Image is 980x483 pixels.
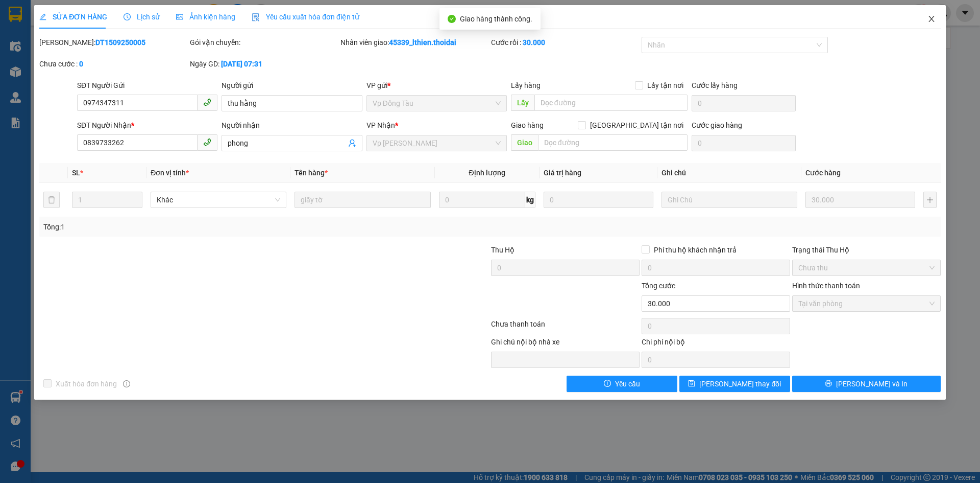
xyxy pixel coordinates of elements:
div: VP gửi [366,80,507,91]
span: Tại văn phòng [798,296,935,311]
span: Vp Đồng Tàu [373,96,501,111]
b: 30.000 [523,38,545,47]
span: Cước hàng [805,169,841,177]
span: Đơn vị tính [151,169,189,177]
button: Close [917,5,946,34]
span: Phí thu hộ khách nhận trả [650,244,741,256]
button: printer[PERSON_NAME] và In [792,376,941,392]
span: Định lượng [469,169,505,177]
input: Ghi Chú [661,192,797,208]
span: Giao [511,134,538,151]
div: Chưa thanh toán [490,318,641,336]
span: Yêu cầu xuất hóa đơn điện tử [252,13,359,21]
span: Yêu cầu [615,378,640,389]
input: Dọc đường [534,95,688,111]
div: Người nhận [222,120,362,131]
span: Lấy hàng [511,81,541,89]
span: clock-circle [124,13,131,20]
span: check-circle [448,15,456,23]
input: 0 [544,192,653,208]
div: [PERSON_NAME]: [39,37,188,48]
span: Lấy [511,95,534,111]
b: 0 [79,60,83,68]
div: Chi phí nội bộ [642,336,790,352]
span: printer [825,380,832,388]
label: Cước lấy hàng [692,81,738,89]
input: VD: Bàn, Ghế [295,192,430,208]
label: Cước giao hàng [692,121,742,129]
span: Giá trị hàng [544,169,581,177]
button: exclamation-circleYêu cầu [567,376,677,392]
span: save [688,380,695,388]
span: info-circle [123,380,130,387]
button: plus [923,192,937,208]
div: Người gửi [222,80,362,91]
span: [PERSON_NAME] thay đổi [699,378,781,389]
img: icon [252,13,260,21]
span: user-add [348,139,356,147]
div: Chưa cước : [39,58,188,70]
span: Khác [157,192,280,208]
th: Ghi chú [657,163,801,183]
span: Lịch sử [124,13,160,21]
span: VP Nhận [366,121,395,129]
span: [GEOGRAPHIC_DATA] tận nơi [586,120,688,131]
span: Vp Lê Hoàn [373,135,501,151]
span: phone [203,138,211,146]
span: kg [525,192,535,208]
div: Ngày GD: [190,58,338,70]
div: Trạng thái Thu Hộ [792,244,941,256]
span: Giao hàng thành công. [460,15,532,23]
button: delete [43,192,60,208]
input: 0 [805,192,915,208]
span: phone [203,98,211,106]
div: Tổng: 1 [43,221,378,233]
div: Cước rồi : [491,37,640,48]
span: Tổng cước [642,282,675,290]
span: SỬA ĐƠN HÀNG [39,13,107,21]
span: Thu Hộ [491,246,514,254]
b: DT1509250005 [95,38,145,47]
label: Hình thức thanh toán [792,282,860,290]
input: Dọc đường [538,134,688,151]
span: SL [72,169,80,177]
div: SĐT Người Gửi [77,80,217,91]
span: Ảnh kiện hàng [176,13,235,21]
b: 45339_lthien.thoidai [389,38,456,47]
div: SĐT Người Nhận [77,120,217,131]
span: Lấy tận nơi [643,80,688,91]
div: Nhân viên giao: [340,37,489,48]
span: exclamation-circle [604,380,611,388]
span: edit [39,13,46,20]
button: save[PERSON_NAME] thay đổi [679,376,790,392]
input: Cước giao hàng [692,135,796,151]
span: Tên hàng [295,169,328,177]
b: [DATE] 07:31 [221,60,262,68]
span: picture [176,13,183,20]
div: Gói vận chuyển: [190,37,338,48]
span: Giao hàng [511,121,544,129]
span: Chưa thu [798,260,935,275]
input: Cước lấy hàng [692,95,796,111]
span: close [927,15,936,23]
span: Xuất hóa đơn hàng [52,378,121,389]
div: Ghi chú nội bộ nhà xe [491,336,640,352]
span: [PERSON_NAME] và In [836,378,908,389]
